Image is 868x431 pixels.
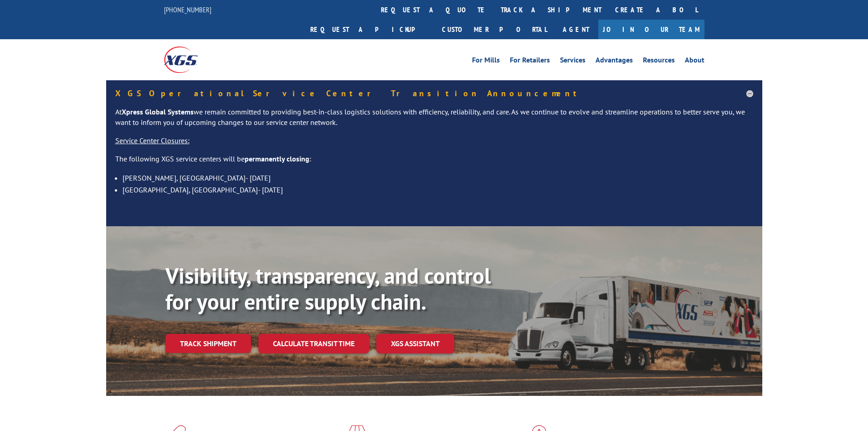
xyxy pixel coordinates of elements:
a: Request a pickup [303,20,435,39]
a: XGS ASSISTANT [376,334,454,353]
p: The following XGS service centers will be : [115,154,753,172]
h5: XGS Operational Service Center Transition Announcement [115,89,753,98]
a: Customer Portal [435,20,554,39]
li: [GEOGRAPHIC_DATA], [GEOGRAPHIC_DATA]- [DATE] [123,184,753,196]
a: For Retailers [510,57,550,67]
strong: Xpress Global Systems [122,107,194,116]
a: Resources [643,57,675,67]
a: Track shipment [165,334,251,353]
a: Agent [554,20,598,39]
a: For Mills [472,57,500,67]
a: Services [560,57,586,67]
b: Visibility, transparency, and control for your entire supply chain. [165,261,491,316]
a: [PHONE_NUMBER] [164,5,211,14]
li: [PERSON_NAME], [GEOGRAPHIC_DATA]- [DATE] [123,172,753,184]
a: About [685,57,704,67]
p: At we remain committed to providing best-in-class logistics solutions with efficiency, reliabilit... [115,107,753,136]
a: Join Our Team [598,20,704,39]
a: Advantages [596,57,633,67]
u: Service Center Closures: [115,136,190,145]
strong: permanently closing [245,154,309,163]
a: Calculate transit time [258,334,369,353]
